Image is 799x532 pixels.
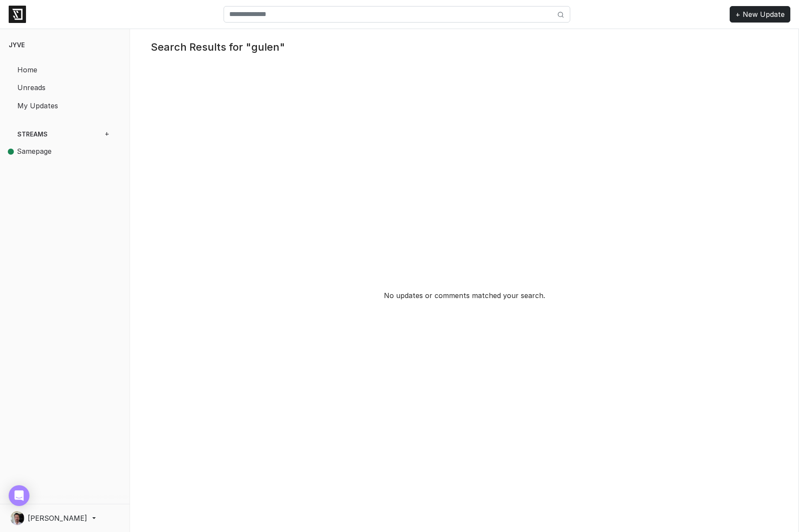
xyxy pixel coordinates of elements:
[102,129,112,138] span: +
[17,130,86,139] span: Streams
[9,6,26,23] img: logo-6ba331977e59facfbff2947a2e854c94a5e6b03243a11af005d3916e8cc67d17.png
[151,39,285,52] h4: Search Results for "gulen"
[10,511,119,525] a: [PERSON_NAME]
[17,82,100,93] span: Unreads
[730,6,790,23] a: + New Update
[17,147,52,156] span: Samepage
[10,78,119,97] a: Unreads
[17,65,100,75] span: Home
[10,96,119,114] a: My Updates
[28,513,87,523] span: [PERSON_NAME]
[17,101,100,111] span: My Updates
[9,485,29,506] div: Open Intercom Messenger
[95,125,119,142] a: +
[10,125,93,142] a: Streams
[9,41,25,49] span: Jyve
[10,511,24,525] img: Paul Wicker
[10,60,119,78] a: Home
[384,291,545,300] span: No updates or comments matched your search.
[8,146,100,157] span: Samepage
[3,142,119,161] a: Samepage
